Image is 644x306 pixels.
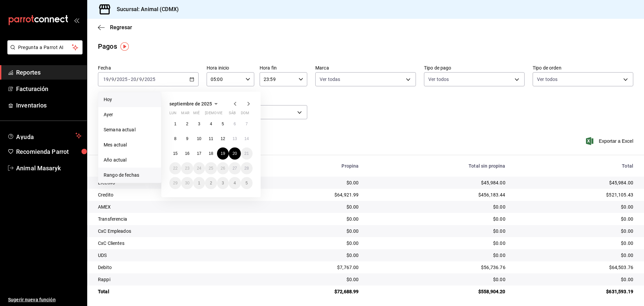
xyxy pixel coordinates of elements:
button: 3 de octubre de 2025 [217,177,229,189]
abbr: 10 de septiembre de 2025 [197,136,201,141]
button: Exportar a Excel [587,137,633,145]
abbr: jueves [205,111,245,118]
div: Total sin propina [369,163,505,169]
button: 25 de septiembre de 2025 [205,162,217,174]
abbr: 30 de septiembre de 2025 [185,181,189,185]
div: $0.00 [369,240,505,247]
span: Recomienda Parrot [16,147,82,156]
div: $56,736.76 [369,264,505,271]
label: Tipo de pago [424,65,525,70]
button: 14 de septiembre de 2025 [241,133,253,145]
div: $0.00 [261,240,359,247]
button: Tooltip marker [120,42,129,51]
abbr: 4 de octubre de 2025 [233,181,236,185]
button: 17 de septiembre de 2025 [193,147,205,160]
abbr: viernes [217,111,222,118]
div: Debito [98,264,251,271]
abbr: 23 de septiembre de 2025 [185,166,189,171]
button: 13 de septiembre de 2025 [229,133,240,145]
div: $0.00 [261,204,359,210]
span: septiembre de 2025 [169,101,212,106]
abbr: 2 de octubre de 2025 [210,181,212,185]
div: UDS [98,252,251,259]
div: AMEX [98,204,251,210]
div: $0.00 [369,252,505,259]
div: $631,593.19 [516,288,633,295]
button: 3 de septiembre de 2025 [193,118,205,130]
div: $0.00 [261,228,359,234]
abbr: 9 de septiembre de 2025 [186,136,189,141]
div: $64,921.99 [261,191,359,198]
div: $45,984.00 [369,179,505,186]
div: Total [516,163,633,169]
abbr: 12 de septiembre de 2025 [221,136,225,141]
label: Fecha [98,65,199,70]
div: $558,904.20 [369,288,505,295]
div: Credito [98,191,251,198]
input: -- [139,77,142,82]
abbr: 4 de septiembre de 2025 [210,122,212,126]
abbr: 17 de septiembre de 2025 [197,151,201,156]
button: 1 de octubre de 2025 [193,177,205,189]
abbr: 22 de septiembre de 2025 [173,166,177,171]
span: Reportes [16,68,82,77]
div: $45,984.00 [516,179,633,186]
abbr: 14 de septiembre de 2025 [245,136,249,141]
div: $0.00 [516,228,633,234]
div: $0.00 [261,216,359,222]
button: 6 de septiembre de 2025 [229,118,240,130]
abbr: sábado [229,111,236,118]
span: Ayer [104,111,156,118]
div: $0.00 [516,240,633,247]
abbr: 1 de septiembre de 2025 [174,122,176,126]
div: CxC Clientes [98,240,251,247]
button: 9 de septiembre de 2025 [181,133,193,145]
abbr: 3 de octubre de 2025 [222,181,224,185]
abbr: 2 de septiembre de 2025 [186,122,189,126]
span: Ver todos [428,76,449,83]
span: Rango de fechas [104,172,156,179]
input: ---- [116,77,128,82]
button: 21 de septiembre de 2025 [241,147,253,160]
div: $64,503.76 [516,264,633,271]
div: Total [98,288,251,295]
button: 8 de septiembre de 2025 [169,133,181,145]
abbr: 3 de septiembre de 2025 [198,122,200,126]
span: Ver todos [537,76,557,83]
label: Tipo de orden [533,65,633,70]
button: 2 de septiembre de 2025 [181,118,193,130]
span: Sugerir nueva función [8,296,82,303]
abbr: 11 de septiembre de 2025 [209,136,213,141]
button: 29 de septiembre de 2025 [169,177,181,189]
div: $0.00 [261,276,359,283]
button: 1 de septiembre de 2025 [169,118,181,130]
span: / [137,77,139,82]
span: / [114,77,116,82]
button: 27 de septiembre de 2025 [229,162,240,174]
button: 4 de septiembre de 2025 [205,118,217,130]
abbr: 16 de septiembre de 2025 [185,151,189,156]
div: $456,183.44 [369,191,505,198]
abbr: domingo [241,111,249,118]
button: 2 de octubre de 2025 [205,177,217,189]
button: 15 de septiembre de 2025 [169,147,181,160]
div: $0.00 [369,216,505,222]
button: 26 de septiembre de 2025 [217,162,229,174]
button: 5 de septiembre de 2025 [217,118,229,130]
div: $0.00 [369,228,505,234]
input: -- [103,77,109,82]
abbr: 20 de septiembre de 2025 [232,151,237,156]
button: 19 de septiembre de 2025 [217,147,229,160]
button: 24 de septiembre de 2025 [193,162,205,174]
button: 4 de octubre de 2025 [229,177,240,189]
span: Mes actual [104,141,156,148]
label: Hora fin [260,65,307,70]
button: Pregunta a Parrot AI [7,40,83,54]
button: 22 de septiembre de 2025 [169,162,181,174]
abbr: 21 de septiembre de 2025 [245,151,249,156]
div: Rappi [98,276,251,283]
div: Propina [261,163,359,169]
abbr: 19 de septiembre de 2025 [221,151,225,156]
div: $7,767.00 [261,264,359,271]
span: / [142,77,144,82]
